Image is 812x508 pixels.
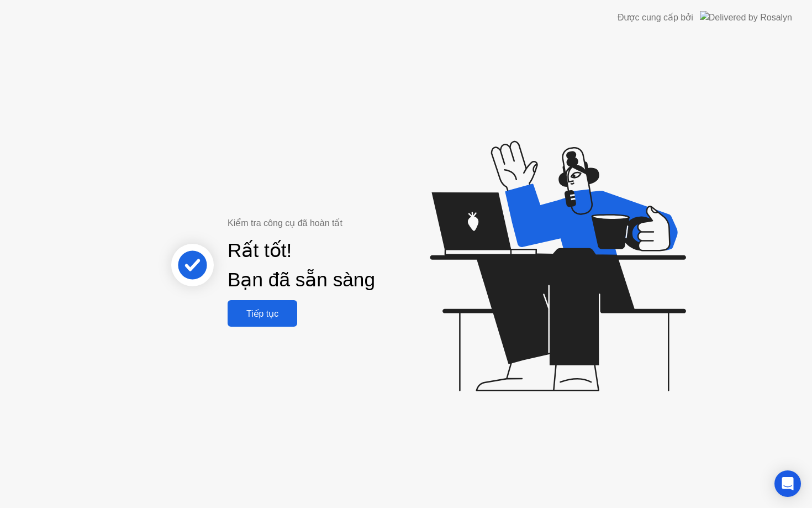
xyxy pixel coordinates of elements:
div: Rất tốt! Bạn đã sẵn sàng [228,236,375,295]
div: Tiếp tục [231,308,294,319]
div: Được cung cấp bởi [618,11,693,24]
div: Kiểm tra công cụ đã hoàn tất [228,217,456,230]
img: Delivered by Rosalyn [700,11,792,24]
div: Open Intercom Messenger [774,470,801,497]
button: Tiếp tục [228,300,297,327]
